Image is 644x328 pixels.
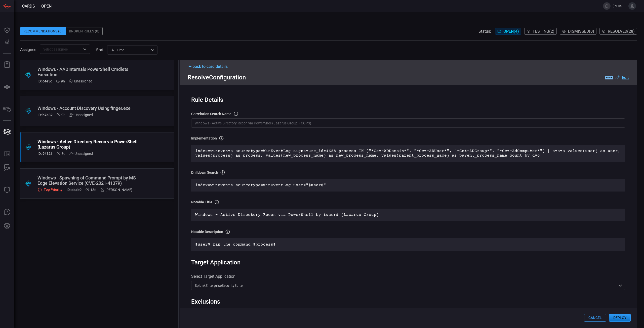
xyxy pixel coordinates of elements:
div: Windows - AADInternals PowerShell Cmdlets Execution [37,67,138,77]
div: Resolve Configuration [188,74,629,81]
h3: correlation search Name [191,112,231,116]
span: [PERSON_NAME].[PERSON_NAME] [613,4,626,8]
h3: Drilldown search [191,170,218,174]
label: Select Target Application [191,274,625,279]
p: index=winevents sourcetype=WinEventLog signature_id=4688 process IN ("*Get-ADDomain*", "*Get-ADUs... [195,149,621,158]
span: Oct 05, 2025 3:06 AM [61,152,65,156]
span: Status: [478,29,491,34]
span: Oct 13, 2025 1:32 AM [61,79,65,83]
span: Open ( 4 ) [503,29,519,34]
h3: Notable Description [191,230,223,234]
div: Top Priority [37,187,62,192]
div: Target Application [191,259,625,266]
button: Dismissed(0) [560,28,596,35]
button: Dashboard [1,24,13,36]
div: Unassigned [69,79,92,83]
button: Ask Us A Question [1,206,13,218]
button: Detections [1,36,13,48]
input: Correlation search name [191,118,625,128]
p: $user$ ran the command $process$ [195,242,621,247]
span: Dismissed ( 0 ) [568,29,594,34]
div: Recommendations (6) [20,27,66,35]
span: Resolved ( 28 ) [608,29,635,34]
button: Testing(2) [524,28,557,35]
h5: ID: deab9 [66,188,82,192]
h5: ID: b7a82 [37,113,53,117]
button: MITRE - Detection Posture [1,81,13,93]
div: Time [111,48,149,53]
h3: Notable Title [191,200,212,204]
span: open [41,4,52,9]
div: Unassigned [69,113,93,117]
span: Sep 30, 2025 2:09 AM [90,188,96,192]
span: Oct 13, 2025 1:31 AM [61,113,65,117]
span: Assignee [20,47,36,52]
button: Open(4) [495,28,521,35]
span: Cards [22,4,35,9]
div: Windows - Spawning of Command Prompt by MS Edge Elevation Service (CVE-2021-41379) [37,175,138,186]
div: Windows - Account Discovery Using finger.exe [37,106,138,111]
button: Cancel [584,314,606,322]
button: Threat Intelligence [1,184,13,196]
button: ALERT ANALYSIS [1,162,13,174]
p: index=winevents sourcetype=WinEventLog user="$user$" [195,183,621,188]
u: Edit [622,75,629,80]
button: Cards [1,126,13,138]
button: Resolved(28) [599,28,637,35]
div: Exclusions [191,298,220,305]
button: Deploy [609,314,631,322]
span: Testing ( 2 ) [533,29,554,34]
div: [PERSON_NAME] [100,188,132,192]
div: back to card details [188,64,629,69]
div: Unassigned [69,152,93,156]
button: Rule Catalog [1,148,13,160]
h3: Implementation [191,136,217,140]
p: Windows - Active Directory Recon via PowerShell by $user$ (Lazarus Group) [195,213,621,217]
label: sort [96,48,103,52]
button: Open [81,46,88,53]
h5: ID: c4e5c [37,79,52,83]
div: Windows - Active Directory Recon via PowerShell (Lazarus Group) [37,139,138,150]
button: Preferences [1,220,13,232]
input: Select assignee [41,46,80,52]
h5: ID: 94821 [37,152,53,156]
button: Reports [1,59,13,71]
p: SplunkEnterpriseSecuritySuite [195,283,617,288]
div: Broken Rules (0) [66,27,103,35]
div: Rule Details [191,96,625,103]
button: Inventory [1,103,13,115]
